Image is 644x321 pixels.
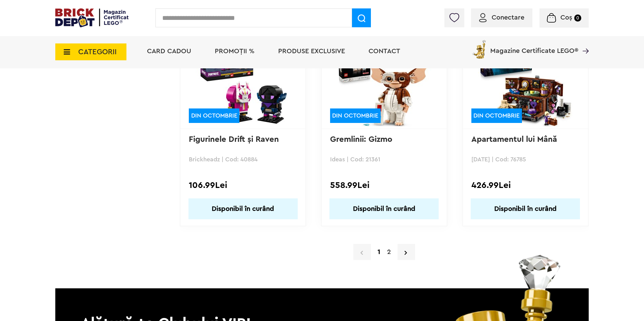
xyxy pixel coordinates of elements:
a: Produse exclusive [278,48,345,55]
small: 0 [574,14,581,22]
div: 558.99Lei [330,181,438,190]
span: Magazine Certificate LEGO® [490,39,578,54]
a: Figurinele Drift și Raven [189,135,279,143]
a: Apartamentul lui Mână [471,135,557,143]
div: DIN OCTOMBRIE [471,108,522,123]
img: Gremlinii: Gizmo [337,33,431,127]
p: Ideas | Cod: 21361 [330,156,438,162]
p: [DATE] | Cod: 76785 [471,156,580,162]
div: DIN OCTOMBRIE [189,108,239,123]
a: Disponibil în curând [329,198,439,219]
span: Conectare [492,14,524,21]
a: Magazine Certificate LEGO® [578,39,589,45]
a: Disponibil în curând [471,198,580,219]
p: Brickheadz | Cod: 40884 [189,156,297,162]
a: Gremlinii: Gizmo [330,135,392,143]
div: 106.99Lei [189,181,297,190]
a: 2 [384,247,394,257]
img: Apartamentul lui Mână [478,33,573,127]
span: Coș [560,14,572,21]
span: CATEGORII [78,48,117,56]
div: 426.99Lei [471,181,580,190]
a: Pagina urmatoare [398,244,415,260]
a: Card Cadou [147,48,191,55]
a: Disponibil în curând [188,198,298,219]
img: Figurinele Drift și Raven [196,33,290,127]
strong: 1 [374,247,384,257]
a: Conectare [479,14,524,21]
a: Contact [369,48,400,55]
div: DIN OCTOMBRIE [330,108,381,123]
a: PROMOȚII % [215,48,255,55]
